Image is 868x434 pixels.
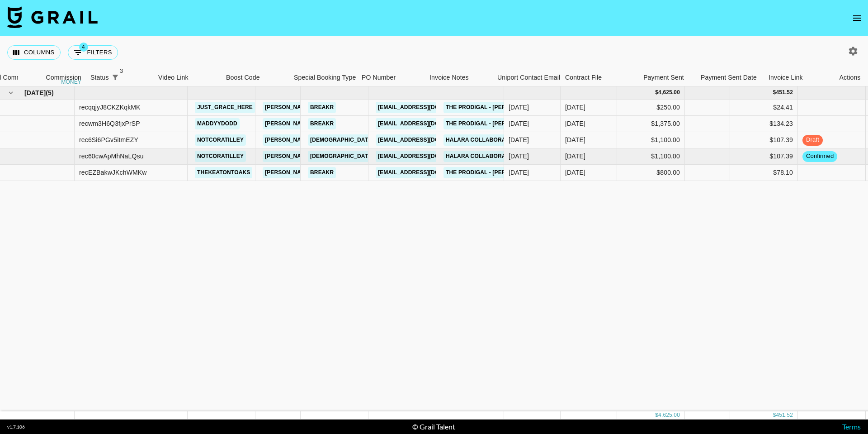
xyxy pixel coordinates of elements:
div: Contract File [561,69,628,86]
a: Halara collaboration [443,151,521,162]
div: Oct '25 [565,119,585,128]
div: Uniport Contact Email [497,69,560,86]
a: [PERSON_NAME][EMAIL_ADDRESS][DOMAIN_NAME] [263,151,410,162]
span: draft [802,136,823,144]
div: v 1.7.106 [7,424,25,430]
div: Oct '25 [565,168,585,177]
div: PO Number [362,69,396,86]
div: 451.52 [776,411,793,419]
div: Uniport Contact Email [493,69,561,86]
button: open drawer [848,9,866,27]
a: maddyydodd [195,118,240,129]
div: 10/9/2025 [509,103,529,112]
div: Actions [840,69,861,86]
div: Contract File [565,69,602,86]
div: $24.41 [730,100,798,116]
div: Payment Sent Date [696,69,764,86]
a: [PERSON_NAME][EMAIL_ADDRESS][DOMAIN_NAME] [263,167,410,178]
button: Show filters [109,71,122,84]
div: Oct '25 [565,152,585,161]
a: [DEMOGRAPHIC_DATA] [308,134,376,146]
div: $ [655,89,658,96]
div: 10/9/2025 [509,168,529,177]
a: Terms [842,422,861,431]
div: rec6Si6PGv5itmEZY [79,135,138,144]
a: Breakr [308,118,336,129]
div: Oct '25 [565,103,585,112]
a: [EMAIL_ADDRESS][DOMAIN_NAME] [376,134,477,146]
div: money [61,79,81,85]
div: Commission [46,69,81,86]
a: just_grace_here [195,102,255,113]
div: Actions [832,69,868,86]
span: ( 5 ) [46,88,54,97]
div: Special Booking Type [289,69,357,86]
div: Invoice Notes [429,69,469,86]
div: 451.52 [776,89,793,96]
span: [DATE] [24,88,46,97]
a: [PERSON_NAME][EMAIL_ADDRESS][DOMAIN_NAME] [263,102,410,113]
div: $250.00 [617,100,685,116]
button: Show filters [68,45,118,60]
div: Payment Sent [643,69,684,86]
div: Invoice Link [764,69,832,86]
div: Payment Sent Date [701,69,757,86]
div: 3 active filters [109,71,122,84]
div: $ [773,411,776,419]
a: The Prodigal - [PERSON_NAME] [443,102,541,113]
a: thekeatontoaks [195,167,252,178]
div: $134.23 [730,116,798,132]
div: $107.39 [730,132,798,148]
span: confirmed [802,152,837,161]
div: © Grail Talent [412,422,455,431]
div: Invoice Notes [425,69,493,86]
div: Oct '25 [565,135,585,144]
div: 7/31/2025 [509,152,529,161]
a: [PERSON_NAME][EMAIL_ADDRESS][DOMAIN_NAME] [263,118,410,129]
span: 4 [79,43,88,52]
div: $1,375.00 [617,116,685,132]
a: [DEMOGRAPHIC_DATA] [308,151,376,162]
button: Select columns [7,45,61,60]
a: [EMAIL_ADDRESS][DOMAIN_NAME] [376,118,477,129]
div: $ [773,89,776,96]
a: [EMAIL_ADDRESS][DOMAIN_NAME] [376,167,477,178]
a: notcoratilley [195,134,246,146]
a: [EMAIL_ADDRESS][DOMAIN_NAME] [376,151,477,162]
button: Sort [122,71,134,84]
a: [PERSON_NAME][EMAIL_ADDRESS][DOMAIN_NAME] [263,134,410,146]
a: [EMAIL_ADDRESS][DOMAIN_NAME] [376,102,477,113]
a: The Prodigal - [PERSON_NAME] [443,118,541,129]
div: Payment Sent [628,69,696,86]
span: 3 [117,67,126,76]
div: $1,100.00 [617,148,685,165]
div: recEZBakwJKchWMKw [79,168,147,177]
div: Boost Code [222,69,289,86]
div: $ [655,411,658,419]
div: Boost Code [226,69,260,86]
div: recwm3H6Q3fjxPrSP [79,119,140,128]
div: 7/31/2025 [509,135,529,144]
a: notcoratilley [195,151,246,162]
img: Grail Talent [7,6,98,28]
a: Breakr [308,102,336,113]
div: Invoice Link [769,69,803,86]
a: Breakr [308,167,336,178]
button: hide children [5,86,17,99]
div: recqqjyJ8CKZKqkMK [79,103,141,112]
div: PO Number [357,69,425,86]
a: Halara collaboration [443,134,521,146]
div: Status [86,69,154,86]
div: Special Booking Type [294,69,356,86]
div: Video Link [158,69,189,86]
div: rec60cwApMhNaLQsu [79,152,144,161]
div: 4,625.00 [658,411,680,419]
div: $78.10 [730,165,798,181]
div: 10/9/2025 [509,119,529,128]
div: Status [90,69,109,86]
div: $107.39 [730,148,798,165]
div: Video Link [154,69,222,86]
div: 4,625.00 [658,89,680,96]
div: $1,100.00 [617,132,685,148]
div: $800.00 [617,165,685,181]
